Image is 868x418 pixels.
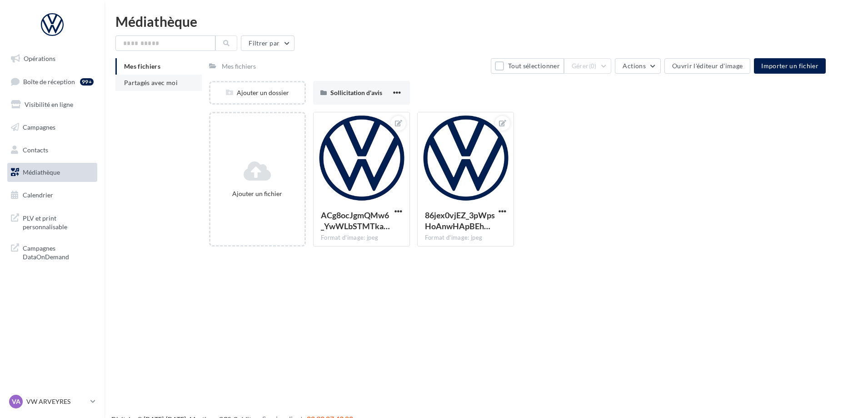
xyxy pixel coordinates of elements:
[321,234,402,242] div: Format d'image: jpeg
[321,210,390,231] span: ACg8ocJgmQMw6_YwWLbSTMTkar67m33B_cEEz2jCXl_0D6UErwxY4zpS
[754,58,826,74] button: Importer un fichier
[761,62,818,70] span: Importer un fichier
[5,141,99,160] a: Contacts
[664,58,750,74] button: Ouvrir l'éditeur d'image
[564,58,612,74] button: Gérer(0)
[425,234,506,242] div: Format d'image: jpeg
[25,101,73,108] span: Visibilité en ligne
[23,212,94,232] span: PLV et print personnalisable
[214,189,301,198] div: Ajouter un fichier
[5,118,99,137] a: Campagnes
[23,168,60,176] span: Médiathèque
[623,62,645,70] span: Actions
[23,77,75,85] span: Boîte de réception
[5,186,99,205] a: Calendrier
[5,238,99,265] a: Campagnes DataOnDemand
[241,35,294,51] button: Filtrer par
[124,62,160,70] span: Mes fichiers
[491,58,564,74] button: Tout sélectionner
[12,397,20,406] span: VA
[23,123,55,131] span: Campagnes
[425,210,495,231] span: 86jex0vjEZ_3pWpsHoAnwHApBEhj9SsD4tdYS5dDgtzt1XimImDNvV27TrcySkcDxcFQAJZFp-Pgm5TkDA=s0
[23,191,53,199] span: Calendrier
[5,95,99,114] a: Visibilité en ligne
[23,242,94,262] span: Campagnes DataOnDemand
[7,393,97,410] a: VA VW ARVEYRES
[210,88,304,97] div: Ajouter un dossier
[24,55,55,62] span: Opérations
[5,163,99,182] a: Médiathèque
[5,49,99,68] a: Opérations
[124,79,178,86] span: Partagés avec moi
[115,15,857,28] div: Médiathèque
[26,397,87,406] p: VW ARVEYRES
[5,72,99,91] a: Boîte de réception99+
[615,58,660,74] button: Actions
[330,89,382,96] span: Sollicitation d'avis
[589,62,597,70] span: (0)
[80,78,94,86] div: 99+
[5,208,99,235] a: PLV et print personnalisable
[23,146,48,153] span: Contacts
[222,62,256,71] div: Mes fichiers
